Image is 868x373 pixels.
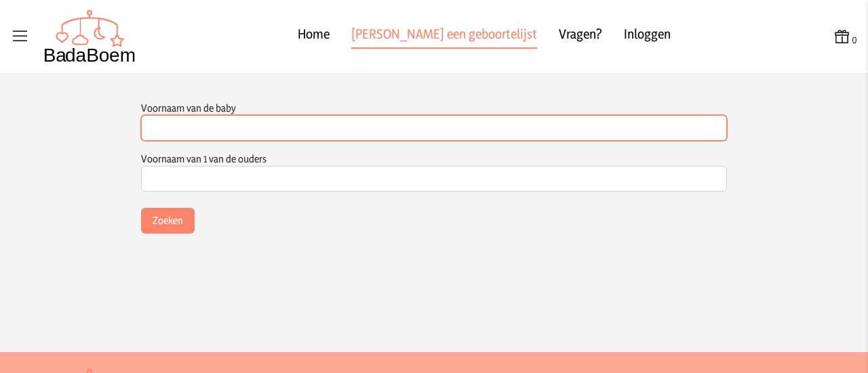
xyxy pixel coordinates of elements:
label: Voornaam van de baby [141,102,236,114]
button: Zoeken [141,208,195,234]
a: Home [298,24,330,49]
img: Badaboem [43,9,136,64]
label: Voornaam van 1 van de ouders [141,152,267,165]
a: [PERSON_NAME] een geboortelijst [351,24,537,49]
a: Inloggen [624,24,671,49]
button: 0 [833,27,857,47]
a: Vragen? [559,24,602,49]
